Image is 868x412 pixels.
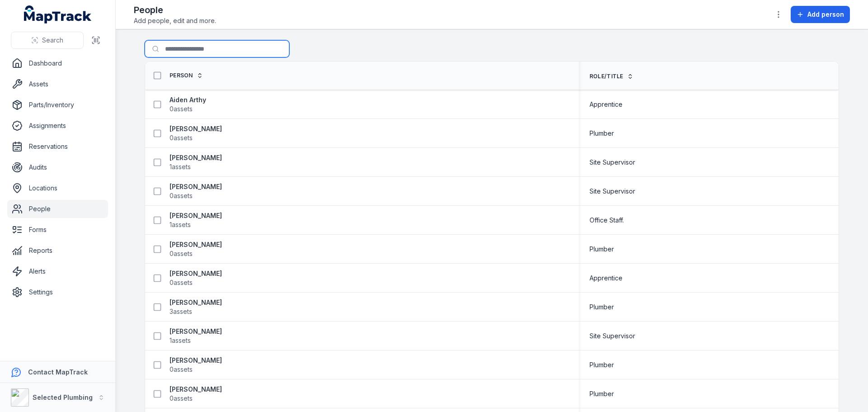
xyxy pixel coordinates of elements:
[590,187,635,196] span: Site Supervisor
[590,303,614,312] span: Plumber
[7,117,108,135] a: Assignments
[170,220,191,229] span: 1 assets
[7,75,108,93] a: Assets
[7,283,108,301] a: Settings
[590,100,623,109] span: Apprentice
[170,307,192,316] span: 3 assets
[170,385,222,394] strong: [PERSON_NAME]
[590,389,614,398] span: Plumber
[24,5,92,24] a: MapTrack
[590,158,635,167] span: Site Supervisor
[42,36,63,45] span: Search
[170,72,203,79] a: Person
[590,360,614,369] span: Plumber
[134,16,216,25] span: Add people, edit and more.
[134,4,216,16] h2: People
[170,95,206,114] a: Aiden Arthy0assets
[7,179,108,197] a: Locations
[7,262,108,280] a: Alerts
[590,216,624,225] span: Office Staff.
[170,211,222,220] strong: [PERSON_NAME]
[170,240,222,258] a: [PERSON_NAME]0assets
[170,327,222,336] strong: [PERSON_NAME]
[7,221,108,239] a: Forms
[170,365,193,374] span: 0 assets
[28,368,88,376] strong: Contact MapTrack
[170,95,206,104] strong: Aiden Arthy
[170,153,222,162] strong: [PERSON_NAME]
[590,73,633,80] a: Role/Title
[170,394,193,403] span: 0 assets
[170,298,222,316] a: [PERSON_NAME]3assets
[7,200,108,218] a: People
[7,242,108,260] a: Reports
[590,331,635,341] span: Site Supervisor
[170,124,222,133] strong: [PERSON_NAME]
[590,274,623,283] span: Apprentice
[7,158,108,176] a: Audits
[590,245,614,254] span: Plumber
[170,356,222,365] strong: [PERSON_NAME]
[590,73,623,80] span: Role/Title
[7,54,108,72] a: Dashboard
[170,336,191,345] span: 1 assets
[170,211,222,229] a: [PERSON_NAME]1assets
[170,182,222,200] a: [PERSON_NAME]0assets
[170,72,193,79] span: Person
[170,249,193,258] span: 0 assets
[170,162,191,171] span: 1 assets
[170,153,222,171] a: [PERSON_NAME]1assets
[807,10,844,19] span: Add person
[170,133,193,142] span: 0 assets
[170,356,222,374] a: [PERSON_NAME]0assets
[170,278,193,287] span: 0 assets
[170,269,222,278] strong: [PERSON_NAME]
[170,385,222,403] a: [PERSON_NAME]0assets
[170,104,193,114] span: 0 assets
[170,124,222,142] a: [PERSON_NAME]0assets
[170,327,222,345] a: [PERSON_NAME]1assets
[170,269,222,287] a: [PERSON_NAME]0assets
[590,129,614,138] span: Plumber
[170,182,222,191] strong: [PERSON_NAME]
[7,137,108,156] a: Reservations
[170,191,193,200] span: 0 assets
[33,393,93,401] strong: Selected Plumbing
[11,32,84,49] button: Search
[170,298,222,307] strong: [PERSON_NAME]
[791,6,850,23] button: Add person
[170,240,222,249] strong: [PERSON_NAME]
[7,96,108,114] a: Parts/Inventory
